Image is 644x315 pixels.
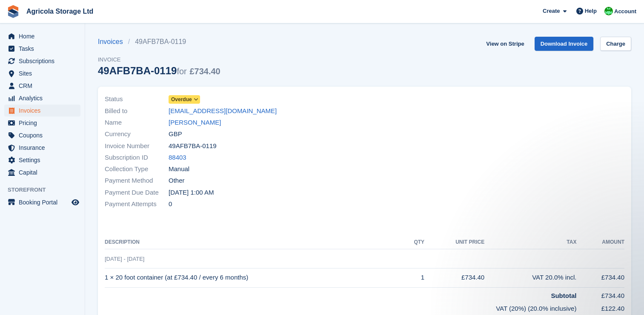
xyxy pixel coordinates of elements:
[535,37,594,51] a: Download Invoice
[105,94,169,104] span: Status
[4,30,80,42] a: menu
[105,164,169,174] span: Collection Type
[19,43,70,55] span: Tasks
[403,268,424,287] td: 1
[19,92,70,104] span: Analytics
[171,96,192,103] span: Overdue
[19,166,70,178] span: Capital
[576,236,624,249] th: Amount
[4,55,80,67] a: menu
[105,106,169,116] span: Billed to
[576,287,624,300] td: £734.40
[4,129,80,141] a: menu
[4,117,80,129] a: menu
[169,176,185,186] span: Other
[105,153,169,163] span: Subscription ID
[543,7,560,15] span: Create
[189,67,220,76] span: £734.40
[105,199,169,209] span: Payment Attempts
[98,37,128,47] a: Invoices
[105,118,169,128] span: Name
[4,67,80,79] a: menu
[105,300,576,314] td: VAT (20%) (20.0% inclusive)
[169,129,182,139] span: GBP
[576,268,624,287] td: £734.40
[19,129,70,141] span: Coupons
[4,154,80,166] a: menu
[614,7,636,16] span: Account
[424,268,484,287] td: £734.40
[169,153,186,163] a: 88403
[177,67,186,76] span: for
[4,142,80,154] a: menu
[19,117,70,129] span: Pricing
[4,80,80,92] a: menu
[604,7,613,15] img: Tania Davies
[19,196,70,208] span: Booking Portal
[169,118,221,128] a: [PERSON_NAME]
[105,176,169,186] span: Payment Method
[169,94,200,104] a: Overdue
[576,300,624,314] td: £122.40
[19,30,70,42] span: Home
[169,199,172,209] span: 0
[4,196,80,208] a: menu
[105,141,169,151] span: Invoice Number
[169,141,217,151] span: 49AFB7BA-0119
[169,188,214,198] time: 2025-08-12 00:00:00 UTC
[4,92,80,104] a: menu
[4,43,80,55] a: menu
[4,166,80,178] a: menu
[105,236,403,249] th: Description
[19,105,70,117] span: Invoices
[98,55,220,64] span: Invoice
[98,37,220,47] nav: breadcrumbs
[105,268,403,287] td: 1 × 20 foot container (at £734.40 / every 6 months)
[585,7,597,15] span: Help
[98,65,220,76] div: 49AFB7BA-0119
[8,186,85,194] span: Storefront
[19,142,70,154] span: Insurance
[484,273,576,283] div: VAT 20.0% incl.
[105,256,144,262] span: [DATE] - [DATE]
[23,4,97,18] a: Agricola Storage Ltd
[19,80,70,92] span: CRM
[105,129,169,139] span: Currency
[19,67,70,79] span: Sites
[551,292,576,299] strong: Subtotal
[19,55,70,67] span: Subscriptions
[105,188,169,198] span: Payment Due Date
[403,236,424,249] th: QTY
[70,197,80,207] a: Preview store
[600,37,631,51] a: Charge
[424,236,484,249] th: Unit Price
[483,37,527,51] a: View on Stripe
[4,105,80,117] a: menu
[19,154,70,166] span: Settings
[169,164,189,174] span: Manual
[484,236,576,249] th: Tax
[169,106,277,116] a: [EMAIL_ADDRESS][DOMAIN_NAME]
[7,5,20,18] img: stora-icon-8386f47178a22dfd0bd8f6a31ec36ba5ce8667c1dd55bd0f319d3a0aa187defe.svg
